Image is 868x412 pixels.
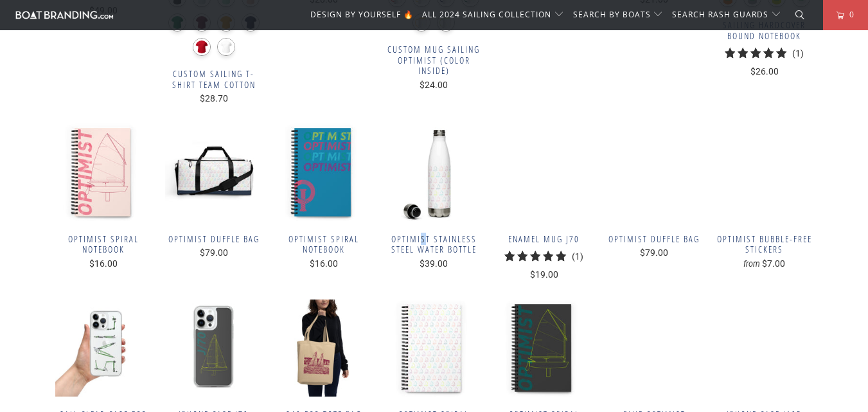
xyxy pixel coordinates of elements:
[200,247,228,258] span: $79.00
[781,8,820,22] a: Search
[573,9,651,20] span: SEARCH BY BOATS
[750,66,779,76] span: $26.00
[310,9,414,20] span: DESIGN BY YOURSELF 🔥
[606,234,703,259] a: Optimist Duffle bag $79.00
[495,234,592,245] span: Enamel Mug J70
[762,258,785,269] span: $7.00
[165,300,262,397] a: iPhone Case J70 iPhone Case J70
[716,300,813,397] a: Boatbranding iPhone 7/8 iPhone Case J105 Sailing-Gift Regatta Yacht Sailing-Lifestyle Sailing-App...
[200,93,228,103] span: $28.70
[165,234,262,259] a: Optimist Duffle bag $79.00
[89,258,118,269] span: $16.00
[504,251,569,264] div: 5.0 out of 5.0 stars
[275,234,372,269] a: Optimist Spiral notebook $16.00
[572,251,583,262] span: (1)
[422,9,551,20] span: ALL 2024 SAILING COLLECTION
[844,8,855,22] span: 0
[165,69,262,91] span: Custom Sailing T-Shirt Team Cotton
[385,123,483,220] img: Boatbranding Optimist Stainless Steel Water Bottle Sailing-Gift Regatta Yacht Sailing-Lifestyle S...
[165,123,262,220] a: Optimist Duffle bag Optimist Duffle bag
[275,123,372,220] img: Boatbranding Optimist Spiral notebook Sailing-Gift Regatta Yacht Sailing-Lifestyle Sailing-Appare...
[495,123,592,220] a: Boatbranding Enamel Mug J70 Sailing-Gift Regatta Yacht Sailing-Lifestyle Sailing-Apparel Nautical...
[385,234,483,256] span: Optimist Stainless Steel Water Bottle
[725,48,789,60] div: 5.0 out of 5.0 stars
[385,300,483,397] img: Boatbranding Optimist Spiral notebook Sailing-Gift Regatta Yacht Sailing-Lifestyle Sailing-Appare...
[385,234,483,269] a: Optimist Stainless Steel Water Bottle $39.00
[716,20,813,42] span: Sailing Hardcover bound notebook
[55,300,152,397] img: Boatbranding iPhone 14 Pro Max SAIL Clear Case for iPhone® Sailing-Gift Regatta Yacht Sailing-Lif...
[606,234,703,245] span: Optimist Duffle bag
[165,69,262,104] a: Custom Sailing T-Shirt Team Cotton $28.70
[165,300,262,397] img: iPhone Case J70
[385,44,483,76] span: Custom Mug Sailing Optimist (Color Inside)
[55,123,152,220] img: Boatbranding Optimist Spiral notebook Sailing-Gift Regatta Yacht Sailing-Lifestyle Sailing-Appare...
[495,234,592,280] a: Enamel Mug J70 5.0 out of 5.0 stars $19.00
[716,234,813,269] a: Optimist Bubble-free stickers from $7.00
[55,234,152,269] a: Optimist Spiral notebook $16.00
[743,259,760,269] em: from
[165,123,262,220] img: Optimist Duffle bag
[606,123,703,220] a: Optimist Duffle bag Optimist Duffle bag
[385,44,483,91] a: Custom Mug Sailing Optimist (Color Inside) $24.00
[716,123,813,220] a: Boatbranding 5.5″×5.5″ Optimist Bubble-free stickers Sailing-Gift Regatta Yacht Sailing-Lifestyle...
[55,234,152,256] span: Optimist Spiral notebook
[495,300,592,397] img: Boatbranding Optimist Spiral notebook Sailing-Gift Regatta Yacht Sailing-Lifestyle Sailing-Appare...
[310,258,338,269] span: $16.00
[716,20,813,77] a: Sailing Hardcover bound notebook 5.0 out of 5.0 stars $26.00
[716,234,813,256] span: Optimist Bubble-free stickers
[530,269,558,280] span: $19.00
[606,300,703,397] a: Blue Optimist Backpack Blue Optimist Backpack
[420,258,448,269] span: $39.00
[275,234,372,256] span: Optimist Spiral notebook
[165,234,262,245] span: Optimist Duffle bag
[640,247,668,258] span: $79.00
[420,80,448,90] span: $24.00
[275,300,372,397] img: Boatbranding S40 Eco Tote Bag Sailing-Gift Regatta Yacht Sailing-Lifestyle Sailing-Apparel Nautic...
[672,9,768,20] span: SEARCH RASH GUARDS
[13,8,116,21] img: Boatbranding
[792,48,804,58] span: (1)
